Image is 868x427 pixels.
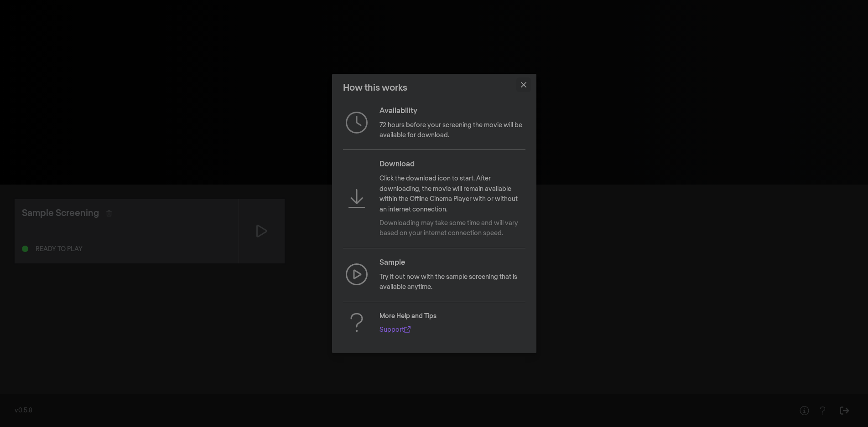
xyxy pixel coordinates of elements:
p: 72 hours before your screening the movie will be available for download. [379,120,525,141]
p: Try it out now with the sample screening that is available anytime. [379,272,525,293]
p: Availability [379,106,525,117]
p: Downloading may take some time and will vary based on your internet connection speed. [379,218,525,239]
p: Download [379,159,525,170]
a: Support [379,327,411,333]
button: Close [516,77,531,92]
header: How this works [332,74,536,102]
p: Click the download icon to start. After downloading, the movie will remain available within the O... [379,174,525,215]
p: Sample [379,257,525,268]
p: More Help and Tips [379,311,437,321]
